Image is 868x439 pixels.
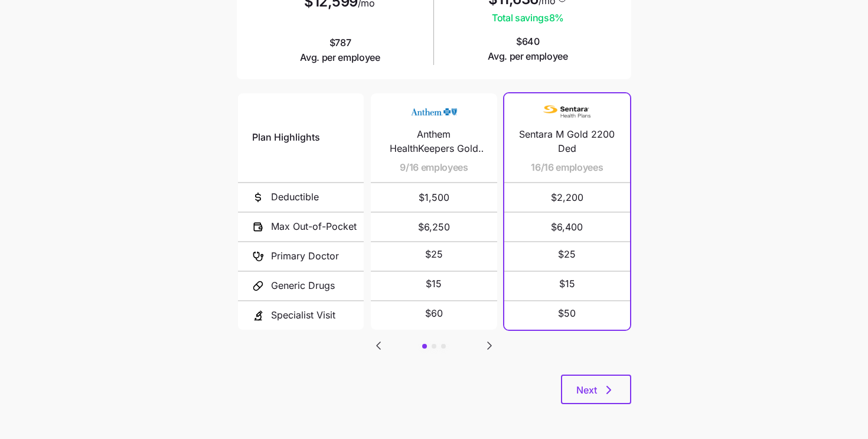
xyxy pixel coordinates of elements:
[558,306,576,321] span: $50
[425,306,443,321] span: $60
[300,50,380,65] span: Avg. per employee
[371,339,386,353] svg: Go to previous slide
[271,249,339,264] span: Primary Doctor
[531,160,603,175] span: 16/16 employees
[543,100,590,123] img: Carrier
[271,308,335,323] span: Specialist Visit
[400,160,468,175] span: 9/16 employees
[410,100,458,123] img: Carrier
[371,338,386,353] button: Go to previous slide
[425,247,443,262] span: $25
[518,127,616,157] span: Sentara M Gold 2200 Ded
[271,190,319,204] span: Deductible
[576,383,597,397] span: Next
[518,213,616,241] span: $6,400
[252,130,320,145] span: Plan Highlights
[518,183,616,212] span: $2,200
[482,338,497,353] button: Go to next slide
[300,35,380,65] span: $787
[488,49,568,64] span: Avg. per employee
[488,34,568,64] span: $640
[426,277,442,291] span: $15
[385,213,482,241] span: $6,250
[482,339,497,353] svg: Go to next slide
[561,375,631,404] button: Next
[385,183,482,212] span: $1,500
[271,219,357,234] span: Max Out-of-Pocket
[558,247,576,262] span: $25
[488,11,567,25] span: Total savings 8 %
[559,277,575,291] span: $15
[271,278,335,293] span: Generic Drugs
[385,127,482,157] span: Anthem HealthKeepers Gold OAPOS DED 1500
